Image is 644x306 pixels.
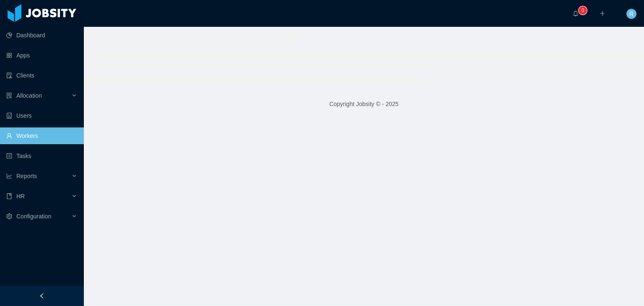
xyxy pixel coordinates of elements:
i: icon: bell [573,10,579,16]
a: icon: userWorkers [6,127,77,144]
i: icon: setting [6,213,12,219]
a: icon: appstoreApps [6,47,77,64]
a: icon: auditClients [6,67,77,84]
footer: Copyright Jobsity © - 2025 [84,90,644,119]
a: icon: profileTasks [6,148,77,164]
span: Allocation [16,92,42,99]
i: icon: book [6,193,12,199]
i: icon: line-chart [6,173,12,179]
a: icon: pie-chartDashboard [6,27,77,44]
span: Configuration [16,213,51,220]
span: Reports [16,173,37,179]
i: icon: plus [600,10,605,16]
span: R [629,9,634,19]
i: icon: solution [6,93,12,99]
sup: 0 [579,6,587,15]
a: icon: robotUsers [6,107,77,124]
span: HR [16,193,25,200]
